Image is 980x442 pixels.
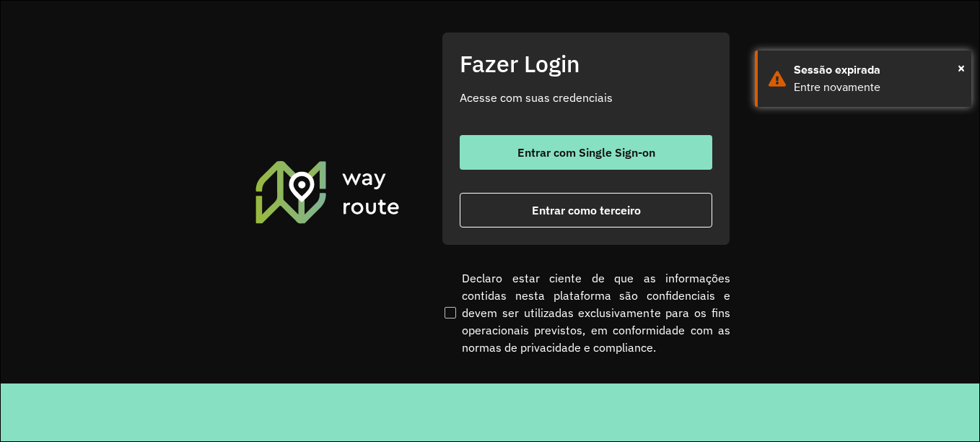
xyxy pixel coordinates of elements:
button: Close [958,57,965,79]
button: button [460,135,712,170]
font: Sessão expirada [794,64,880,76]
button: button [460,193,712,227]
font: Declaro estar ciente de que as informações contidas nesta plataforma são confidenciais e devem se... [462,269,730,356]
h2: Fazer Login [460,50,712,77]
span: × [958,57,965,79]
img: Roteirizador AmbevTech [253,159,402,225]
div: Sessão expirada [794,61,961,79]
font: Entrar como terceiro [532,203,641,217]
div: Entre novamente [794,79,961,96]
font: Entrar com Single Sign-on [517,145,655,160]
p: Acesse com suas credenciais [460,89,712,106]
